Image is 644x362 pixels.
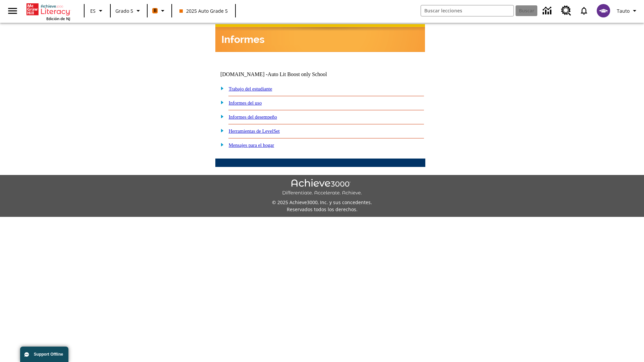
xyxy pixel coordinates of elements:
[617,7,630,14] span: Tauto
[87,5,108,17] button: Lenguaje: ES, Selecciona un idioma
[179,7,228,14] span: 2025 Auto Grade 5
[597,4,610,17] img: avatar image
[229,100,262,106] a: Informes del uso
[217,85,224,91] img: plus.gif
[557,2,575,20] a: Centro de recursos, Se abrirá en una pestaña nueva.
[150,5,169,17] button: Boost El color de la clase es anaranjado. Cambiar el color de la clase.
[229,114,277,120] a: Informes del desempeño
[113,5,145,17] button: Grado: Grado 5, Elige un grado
[20,347,68,362] button: Support Offline
[90,7,96,14] span: ES
[26,2,70,21] div: Portada
[229,128,280,134] a: Herramientas de LevelSet
[154,6,157,15] span: B
[34,352,63,357] span: Support Offline
[217,113,224,119] img: plus.gif
[217,141,224,147] img: plus.gif
[614,5,641,17] button: Perfil/Configuración
[229,86,272,92] a: Trabajo del estudiante
[229,142,274,148] a: Mensajes para el hogar
[3,1,22,21] button: Abrir el menú lateral
[539,2,557,20] a: Centro de información
[220,71,344,77] td: [DOMAIN_NAME] -
[115,7,133,14] span: Grado 5
[46,16,70,21] span: Edición de NJ
[215,24,425,52] img: header
[268,71,327,77] nobr: Auto Lit Boost only School
[575,2,593,19] a: Notificaciones
[421,5,514,16] input: Buscar campo
[282,179,362,196] img: Achieve3000 Differentiate Accelerate Achieve
[217,127,224,133] img: plus.gif
[593,2,614,19] button: Escoja un nuevo avatar
[217,99,224,105] img: plus.gif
